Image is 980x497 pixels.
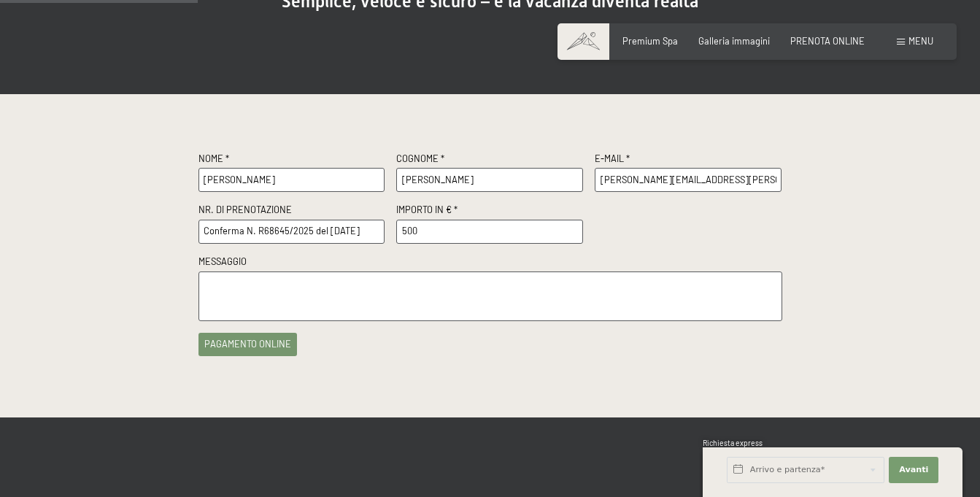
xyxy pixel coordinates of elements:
[198,204,385,220] label: Nr. di prenotazione
[396,153,583,169] label: Cognome *
[198,255,782,271] label: Messaggio
[698,35,770,47] a: Galleria immagini
[908,35,933,47] span: Menu
[198,333,297,356] button: pagamento online
[899,464,928,476] span: Avanti
[396,204,583,220] label: Importo in € *
[198,153,385,169] label: Nome *
[790,35,865,47] a: PRENOTA ONLINE
[622,35,678,47] a: Premium Spa
[889,457,938,483] button: Avanti
[703,439,763,447] span: Richiesta express
[595,153,782,169] label: E-Mail *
